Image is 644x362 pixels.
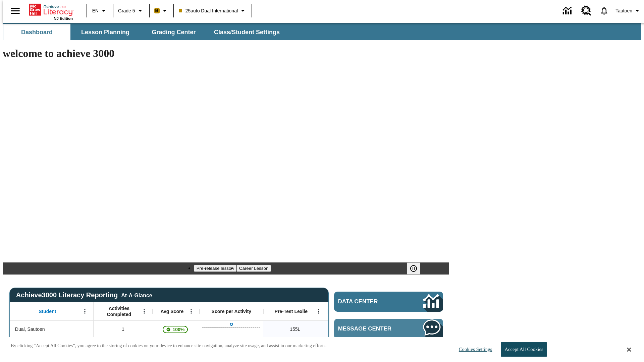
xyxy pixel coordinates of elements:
button: Open Menu [80,306,90,316]
a: Message Center [334,319,443,339]
div: Beginning reader 155 Lexile, ER, Based on the Lexile Reading measure, student is an Emerging Read... [327,321,391,338]
a: Notifications [595,2,613,19]
span: Message Center [338,325,403,332]
span: Dashboard [21,28,53,36]
span: Student [39,308,56,314]
span: Grade 5 [118,7,135,14]
span: Tautoen [615,7,632,14]
div: Home [29,2,73,20]
div: SubNavbar [3,23,641,40]
button: Class/Student Settings [209,24,285,40]
button: Grade: Grade 5, Select a grade [115,5,147,17]
button: Open Menu [314,306,324,316]
button: Boost Class color is peach. Change class color [152,5,171,17]
div: 1, Dual, Sautoen [94,321,153,338]
span: 1 [122,326,124,333]
button: Slide 1 Pre-release lesson [194,265,236,272]
span: 155 Lexile, Dual, Sautoen [290,326,300,333]
span: EN [92,7,99,14]
a: Data Center [559,2,577,20]
button: Language: EN, Select a language [89,5,111,17]
h1: welcome to achieve 3000 [3,47,449,60]
button: Slide 2 Career Lesson [236,265,271,272]
div: Pause [407,262,427,275]
span: Dual, Sautoen [15,326,45,333]
button: Close [627,347,631,353]
div: , 100%, This student's Average First Try Score 100% is above 75%, Dual, Sautoen [153,321,200,338]
span: Score per Activity [212,308,252,314]
span: 25auto Dual International [179,7,238,14]
button: Profile/Settings [613,5,644,17]
span: Avg Score [160,308,183,314]
button: Cookies Settings [453,343,495,356]
button: Open Menu [139,306,149,316]
button: Dashboard [3,24,70,40]
span: Grading Center [152,28,196,36]
button: Class: 25auto Dual International, Select your class [176,5,250,17]
button: Open side menu [5,1,25,21]
span: Achieve3000 Literacy Reporting [16,291,152,299]
span: 100% [170,323,187,336]
span: Pre-Test Lexile [275,308,308,314]
span: B [155,6,159,15]
span: Activities Completed [97,305,141,317]
button: Accept All Cookies [501,342,547,357]
p: By clicking “Accept All Cookies”, you agree to the storing of cookies on your device to enhance s... [11,343,327,349]
a: Home [29,3,73,16]
span: NJ Edition [54,16,73,20]
div: SubNavbar [3,24,286,40]
a: Data Center [334,292,443,312]
button: Lesson Planning [72,24,139,40]
button: Pause [407,262,420,275]
a: Resource Center, Will open in new tab [577,2,595,20]
span: Class/Student Settings [214,28,280,36]
button: Open Menu [186,306,196,316]
span: Data Center [338,298,401,305]
button: Grading Center [140,24,207,40]
span: Lesson Planning [81,28,129,36]
div: At-A-Glance [121,291,152,299]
